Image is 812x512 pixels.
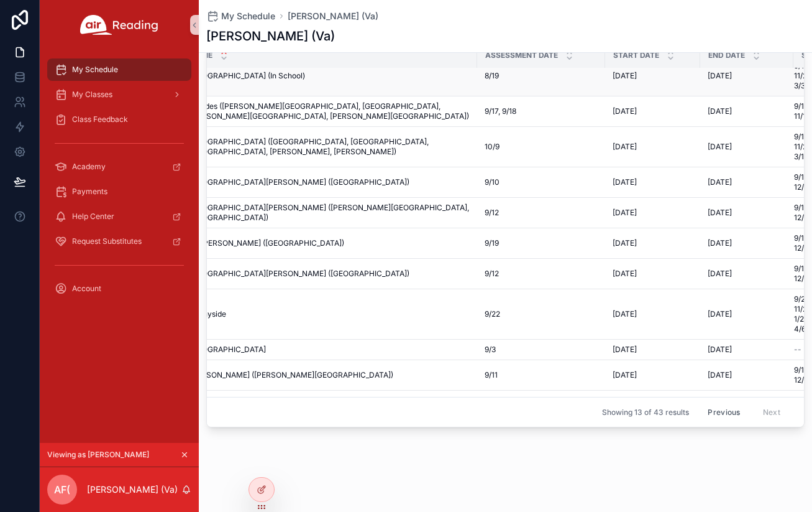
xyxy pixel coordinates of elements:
span: [GEOGRAPHIC_DATA] [189,345,266,355]
span: [PERSON_NAME] ([PERSON_NAME][GEOGRAPHIC_DATA]) [189,370,393,380]
span: [DATE] [708,208,732,218]
span: 9/10 [485,177,500,187]
a: Academy [47,156,191,178]
span: [GEOGRAPHIC_DATA][PERSON_NAME] ([PERSON_NAME][GEOGRAPHIC_DATA], [GEOGRAPHIC_DATA]) [189,203,470,223]
span: [DATE] [708,177,732,187]
span: [DATE] [708,370,732,380]
img: App logo [80,15,158,35]
span: [DATE] [613,177,637,187]
span: Payments [72,187,107,197]
span: My Schedule [72,65,118,75]
a: [PERSON_NAME] (Va) [288,10,378,22]
span: My Classes [72,90,112,100]
span: [DATE] [613,106,637,116]
span: [DATE] [708,142,732,152]
span: [GEOGRAPHIC_DATA] (In School) [189,71,305,81]
a: Payments [47,180,191,203]
span: [DATE] [708,238,732,248]
span: Academy [72,162,106,172]
div: scrollable content [40,50,199,316]
span: Help Center [72,212,114,221]
span: [DATE] [613,370,637,380]
span: Rapides ([PERSON_NAME][GEOGRAPHIC_DATA], [GEOGRAPHIC_DATA], [PERSON_NAME][GEOGRAPHIC_DATA], [PERS... [189,101,470,121]
span: 9/17, 9/18 [485,106,516,116]
span: 9/12 [485,208,499,218]
a: Account [47,277,191,300]
span: [DATE] [613,142,637,152]
span: 10/9 [485,142,500,152]
span: [GEOGRAPHIC_DATA] ([GEOGRAPHIC_DATA], [GEOGRAPHIC_DATA], [GEOGRAPHIC_DATA], [PERSON_NAME], [PERSO... [189,137,470,157]
span: [DATE] [708,309,732,319]
span: Sunnyside [189,309,226,319]
a: Help Center [47,205,191,228]
span: [DATE] [613,208,637,218]
p: [PERSON_NAME] (Va) [87,483,178,496]
span: 9/12 [485,269,499,279]
span: Request Substitutes [72,236,142,246]
span: Account [72,284,101,294]
span: St. [PERSON_NAME] ([GEOGRAPHIC_DATA]) [189,238,344,248]
span: Start Date [613,50,659,60]
span: Assessment Date [485,50,558,60]
a: My Schedule [47,58,191,81]
span: End Date [708,50,745,60]
span: [GEOGRAPHIC_DATA][PERSON_NAME] ([GEOGRAPHIC_DATA]) [189,177,409,187]
a: My Schedule [206,10,275,22]
span: 9/19 [485,238,499,248]
span: [DATE] [708,71,732,81]
span: 9/22 [485,309,500,319]
span: Class Feedback [72,114,128,124]
span: [GEOGRAPHIC_DATA][PERSON_NAME] ([GEOGRAPHIC_DATA]) [189,269,409,279]
span: [DATE] [613,71,637,81]
span: [DATE] [613,309,637,319]
h1: [PERSON_NAME] (Va) [206,27,335,45]
a: Class Feedback [47,108,191,131]
a: Request Substitutes [47,230,191,253]
span: [DATE] [613,269,637,279]
span: Viewing as [PERSON_NAME] [47,450,149,460]
a: My Classes [47,83,191,106]
span: 8/19 [485,71,499,81]
span: 9/3 [485,345,496,355]
span: Showing 13 of 43 results [602,407,689,417]
span: [DATE] [708,106,732,116]
span: [DATE] [613,345,637,355]
span: [DATE] [613,238,637,248]
button: Previous [699,403,749,422]
span: [DATE] [708,269,732,279]
span: 9/11 [485,370,498,380]
span: -- [794,345,801,355]
span: My Schedule [221,10,275,22]
span: [DATE] [708,345,732,355]
span: AF( [54,482,70,497]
